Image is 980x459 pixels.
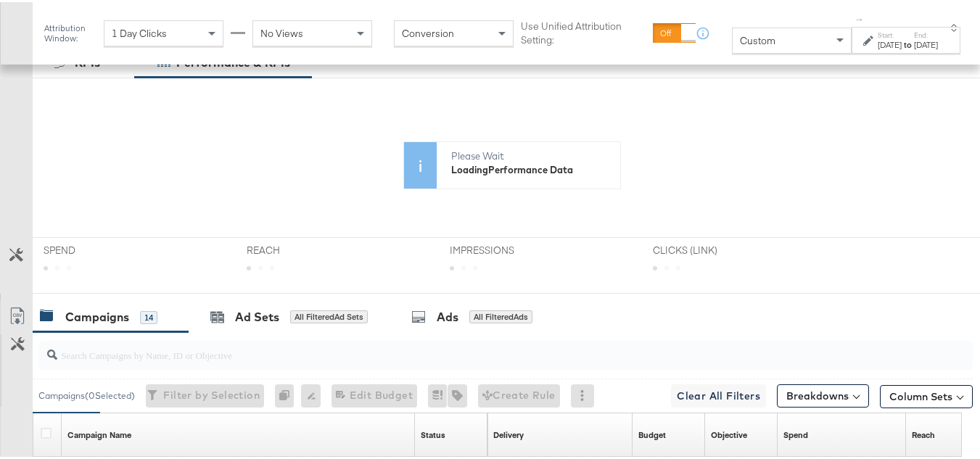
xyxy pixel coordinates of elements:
[67,427,131,439] a: Your campaign name.
[275,382,301,405] div: 0
[677,385,760,403] span: Clear All Filters
[638,427,666,439] a: The maximum amount you're willing to spend on your ads, on average each day or over the lifetime ...
[912,427,935,439] a: The number of people your ad was served to.
[421,427,445,439] a: Shows the current state of your Ad Campaign.
[902,37,914,48] strong: to
[914,28,938,38] label: End:
[878,28,902,38] label: Start:
[38,387,135,400] div: Campaigns ( 0 Selected)
[638,427,666,439] div: Budget
[783,427,808,439] a: The total amount spent to date.
[671,382,766,405] button: Clear All Filters
[437,307,458,323] div: Ads
[140,309,157,322] div: 14
[878,37,902,49] div: [DATE]
[67,427,131,439] div: Campaign Name
[65,307,129,323] div: Campaigns
[740,32,775,45] span: Custom
[493,427,524,439] a: Reflects the ability of your Ad Campaign to achieve delivery based on ad states, schedule and bud...
[853,15,867,20] span: ↑
[402,25,454,38] span: Conversion
[421,427,445,439] div: Status
[290,308,368,321] div: All Filtered Ad Sets
[914,37,938,49] div: [DATE]
[711,427,747,439] a: Your campaign's objective.
[260,25,303,38] span: No Views
[44,21,96,41] div: Attribution Window:
[521,17,646,44] label: Use Unified Attribution Setting:
[912,427,935,439] div: Reach
[711,427,747,439] div: Objective
[880,383,973,406] button: Column Sets
[493,427,524,439] div: Delivery
[112,25,167,38] span: 1 Day Clicks
[777,382,869,405] button: Breakdowns
[469,308,532,321] div: All Filtered Ads
[783,427,808,439] div: Spend
[57,333,890,361] input: Search Campaigns by Name, ID or Objective
[235,307,279,323] div: Ad Sets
